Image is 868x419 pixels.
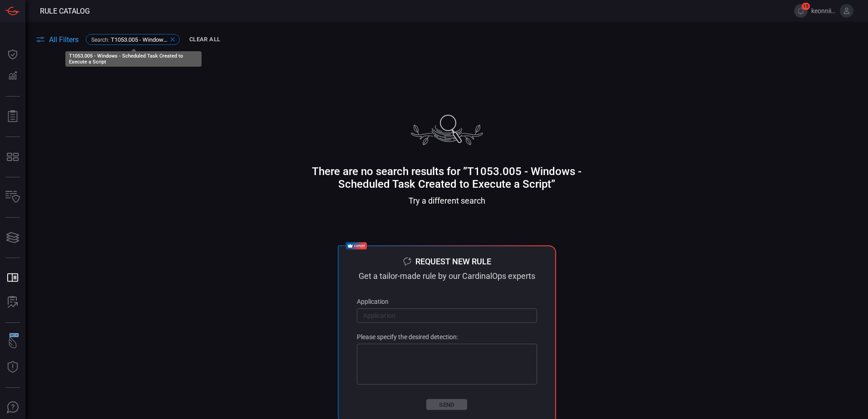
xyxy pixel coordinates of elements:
div: Try a different search [311,196,583,205]
div: Request new rule [415,258,491,266]
div: There are no search results for ”T1053.005 - Windows - Scheduled Task Created to Execute a Script” [311,165,583,190]
button: Dashboard [2,44,24,65]
button: Cards [2,227,24,248]
button: All Filters [36,35,79,44]
div: Search:T1053.005 - Windows - Scheduled Task Created to Execute a Script [86,34,180,45]
span: 15 [802,3,810,10]
button: MITRE - Detection Posture [2,146,24,168]
div: Get a tailor-made rule by our CardinalOps experts [357,272,537,280]
span: keonnii.[PERSON_NAME] [811,7,836,15]
button: Threat Intelligence [2,356,24,378]
span: Search : [91,37,109,43]
button: Wingman [2,332,24,354]
span: T1053.005 - Windows - Scheduled Task Created to Execute a Script [111,36,168,43]
span: Rule Catalog [40,7,90,15]
input: Application [357,307,537,324]
button: Reports [2,106,24,127]
button: Clear All [187,33,222,47]
button: 15 [794,4,808,18]
span: All Filters [49,35,79,44]
button: Rule Catalog [2,267,24,289]
span: expert [354,243,365,248]
button: Ask Us A Question [2,397,24,419]
p: Application [357,298,537,305]
p: Please specify the desired detection: [357,334,537,340]
div: T1053.005 - Windows - Scheduled Task Created to Execute a Script [69,53,198,65]
button: Inventory [2,186,24,208]
button: ALERT ANALYSIS [2,292,24,313]
button: Detections [2,65,24,87]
